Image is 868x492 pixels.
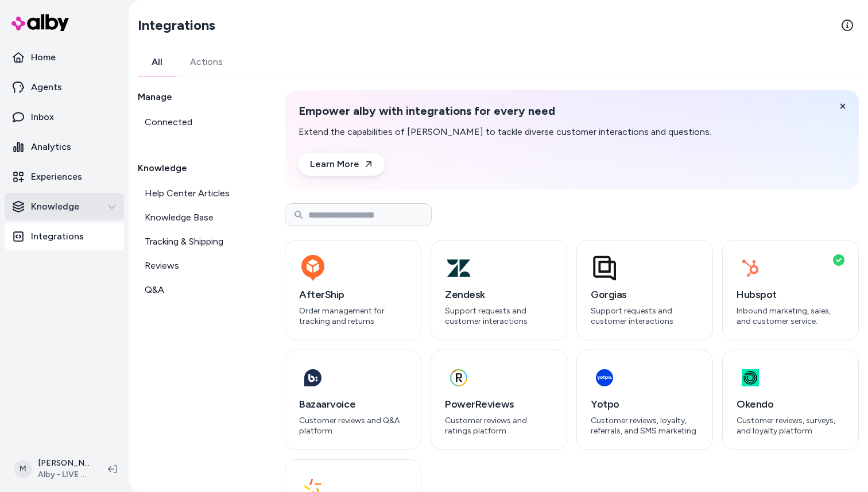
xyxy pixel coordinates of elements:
[299,416,407,436] p: Customer reviews and Q&A platform
[138,230,257,253] a: Tracking & Shipping
[138,182,257,205] a: Help Center Articles
[145,187,230,200] span: Help Center Articles
[138,48,176,76] a: All
[445,306,553,326] p: Support requests and customer interactions
[138,16,215,34] h2: Integrations
[5,44,124,71] a: Home
[31,200,79,214] p: Knowledge
[31,230,84,243] p: Integrations
[5,193,124,220] button: Knowledge
[445,416,553,436] p: Customer reviews and ratings platform
[285,350,421,450] button: BazaarvoiceCustomer reviews and Q&A platform
[38,469,90,481] span: Alby - LIVE on [DOMAIN_NAME]
[5,163,124,191] a: Experiences
[31,140,71,154] p: Analytics
[138,90,257,104] h2: Manage
[737,396,844,412] h3: Okendo
[138,206,257,229] a: Knowledge Base
[299,125,711,139] p: Extend the capabilities of [PERSON_NAME] to tackle diverse customer interactions and questions.
[5,73,124,101] a: Agents
[145,259,179,273] span: Reviews
[138,161,257,175] h2: Knowledge
[285,240,421,340] button: AfterShipOrder management for tracking and returns
[14,460,32,478] span: M
[5,223,124,250] a: Integrations
[138,278,257,301] a: Q&A
[138,111,257,134] a: Connected
[5,133,124,161] a: Analytics
[737,306,844,326] p: Inbound marketing, sales, and customer service.
[145,211,214,224] span: Knowledge Base
[591,396,699,412] h3: Yotpo
[5,103,124,131] a: Inbox
[145,235,223,249] span: Tracking & Shipping
[722,350,859,450] button: OkendoCustomer reviews, surveys, and loyalty platform
[591,286,699,303] h3: Gorgias
[31,170,82,184] p: Experiences
[299,396,407,412] h3: Bazaarvoice
[591,416,699,436] p: Customer reviews, loyalty, referrals, and SMS marketing
[576,350,713,450] button: YotpoCustomer reviews, loyalty, referrals, and SMS marketing
[299,286,407,303] h3: AfterShip
[737,416,844,436] p: Customer reviews, surveys, and loyalty platform
[299,104,711,118] h2: Empower alby with integrations for every need
[31,51,56,64] p: Home
[445,396,553,412] h3: PowerReviews
[722,240,859,340] button: HubspotInbound marketing, sales, and customer service.
[445,286,553,303] h3: Zendesk
[737,286,844,303] h3: Hubspot
[145,283,164,297] span: Q&A
[31,110,54,124] p: Inbox
[176,48,237,76] a: Actions
[576,240,713,340] button: GorgiasSupport requests and customer interactions
[11,14,69,31] img: alby Logo
[38,458,90,469] p: [PERSON_NAME]
[591,306,699,326] p: Support requests and customer interactions
[299,306,407,326] p: Order management for tracking and returns
[145,115,192,129] span: Connected
[31,80,62,94] p: Agents
[138,254,257,277] a: Reviews
[431,350,567,450] button: PowerReviewsCustomer reviews and ratings platform
[431,240,567,340] button: ZendeskSupport requests and customer interactions
[299,153,385,176] a: Learn More
[7,451,99,487] button: M[PERSON_NAME]Alby - LIVE on [DOMAIN_NAME]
